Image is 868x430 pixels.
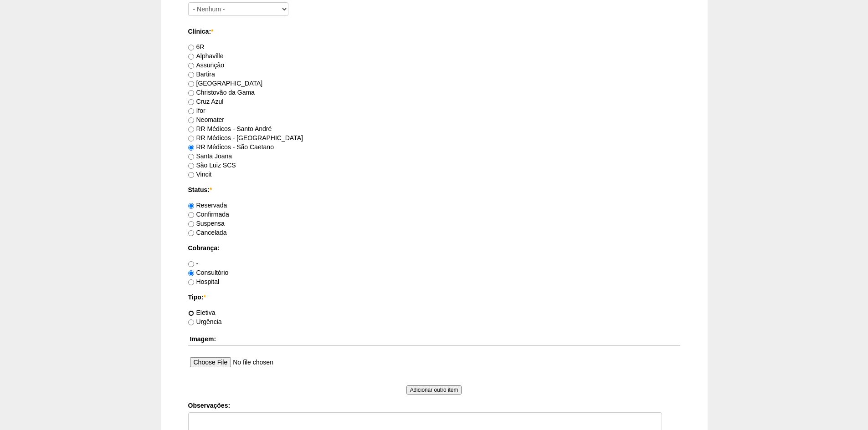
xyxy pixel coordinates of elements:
label: Observações: [188,401,680,410]
input: Cancelada [188,230,194,236]
input: Consultório [188,270,194,276]
label: Consultório [188,269,229,276]
span: Este campo é obrigatório. [210,186,212,193]
label: - [188,260,199,267]
input: Suspensa [188,221,194,227]
input: Hospital [188,279,194,285]
input: Eletiva [188,310,194,316]
label: Cancelada [188,229,227,236]
input: Ifor [188,108,194,114]
input: - [188,261,194,267]
label: Cruz Azul [188,98,224,105]
input: [GEOGRAPHIC_DATA] [188,81,194,87]
input: Confirmada [188,212,194,218]
input: RR Médicos - Santo André [188,126,194,132]
input: Vincit [188,172,194,178]
label: Urgência [188,318,222,325]
th: Imagem: [188,333,680,346]
label: Vincit [188,171,212,178]
label: Confirmada [188,211,229,218]
label: RR Médicos - São Caetano [188,143,274,151]
input: Assunção [188,63,194,69]
input: Cruz Azul [188,99,194,105]
label: RR Médicos - Santo André [188,125,272,132]
label: São Luiz SCS [188,162,236,169]
input: Alphaville [188,54,194,60]
label: Hospital [188,278,220,285]
input: RR Médicos - São Caetano [188,145,194,151]
input: RR Médicos - [GEOGRAPHIC_DATA] [188,136,194,142]
input: Santa Joana [188,154,194,160]
label: RR Médicos - [GEOGRAPHIC_DATA] [188,134,303,142]
input: Adicionar outro item [406,385,462,395]
label: 6R [188,43,205,51]
label: Christovão da Gama [188,89,255,96]
label: Status: [188,185,680,194]
label: Reservada [188,202,227,209]
input: São Luiz SCS [188,163,194,169]
input: Urgência [188,319,194,325]
label: Tipo: [188,293,680,302]
label: Bartira [188,71,215,78]
span: Este campo é obrigatório. [203,293,205,301]
label: Suspensa [188,220,225,227]
label: Assunção [188,61,224,69]
span: Este campo é obrigatório. [211,28,213,35]
label: Clínica: [188,27,680,36]
label: Santa Joana [188,152,232,160]
input: Bartira [188,72,194,78]
label: Neomater [188,116,224,123]
input: Christovão da Gama [188,90,194,96]
input: 6R [188,45,194,51]
label: Ifor [188,107,205,114]
label: [GEOGRAPHIC_DATA] [188,80,263,87]
input: Reservada [188,203,194,209]
label: Cobrança: [188,243,680,253]
label: Alphaville [188,52,224,60]
input: Neomater [188,117,194,123]
label: Eletiva [188,309,216,316]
